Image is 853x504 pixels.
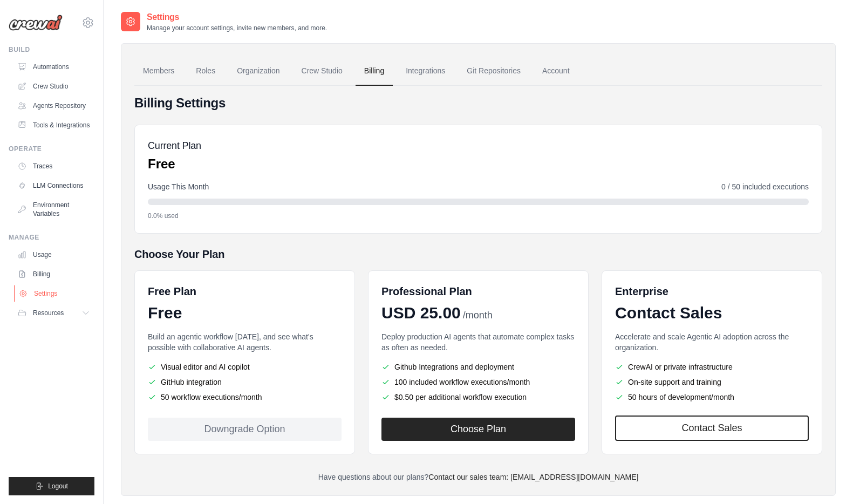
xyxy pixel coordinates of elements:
p: Have questions about our plans? [134,472,822,482]
a: Usage [13,246,94,263]
h6: Free Plan [148,284,196,299]
h4: Billing Settings [134,94,822,112]
h6: Enterprise [615,284,809,299]
a: Tools & Integrations [13,117,94,134]
a: Crew Studio [13,78,94,95]
li: GitHub integration [148,377,342,387]
li: Github Integrations and deployment [381,362,575,372]
a: Contact our sales team: [EMAIL_ADDRESS][DOMAIN_NAME] [428,473,638,481]
a: Organization [228,57,288,86]
p: Accelerate and scale Agentic AI adoption across the organization. [615,331,809,353]
p: Build an agentic workflow [DATE], and see what's possible with collaborative AI agents. [148,331,342,353]
span: Usage This Month [148,181,209,192]
span: Logout [48,482,68,491]
a: Account [534,57,578,86]
li: 50 workflow executions/month [148,392,342,403]
li: CrewAI or private infrastructure [615,362,809,372]
span: Resources [33,309,64,317]
button: Logout [9,477,94,495]
a: Billing [13,265,94,283]
button: Choose Plan [381,418,575,441]
a: Crew Studio [293,57,351,86]
button: Resources [13,304,94,322]
div: Operate [9,145,94,153]
li: 50 hours of development/month [615,392,809,403]
span: 0.0% used [148,212,179,220]
div: Free [148,303,342,323]
div: Contact Sales [615,303,809,323]
div: Downgrade Option [148,418,342,441]
li: On-site support and training [615,377,809,387]
li: 100 included workflow executions/month [381,377,575,387]
span: 0 / 50 included executions [721,181,809,192]
li: $0.50 per additional workflow execution [381,392,575,403]
a: Traces [13,158,94,175]
h6: Professional Plan [381,284,472,299]
a: LLM Connections [13,177,94,194]
a: Integrations [397,57,454,86]
a: Billing [356,57,393,86]
h5: Choose Your Plan [134,247,822,262]
p: Deploy production AI agents that automate complex tasks as often as needed. [381,331,575,353]
div: Build [9,45,94,54]
a: Contact Sales [615,416,809,441]
p: Manage your account settings, invite new members, and more. [147,24,327,32]
div: Manage [9,233,94,242]
h2: Settings [147,11,327,24]
p: Free [148,155,201,173]
h5: Current Plan [148,138,201,153]
a: Automations [13,58,94,76]
img: Logo [9,15,63,31]
a: Git Repositories [458,57,529,86]
li: Visual editor and AI copilot [148,362,342,372]
span: USD 25.00 [381,303,461,323]
a: Agents Repository [13,97,94,114]
a: Members [134,57,183,86]
a: Environment Variables [13,196,94,222]
a: Roles [187,57,224,86]
a: Settings [14,285,95,302]
span: /month [463,308,493,323]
